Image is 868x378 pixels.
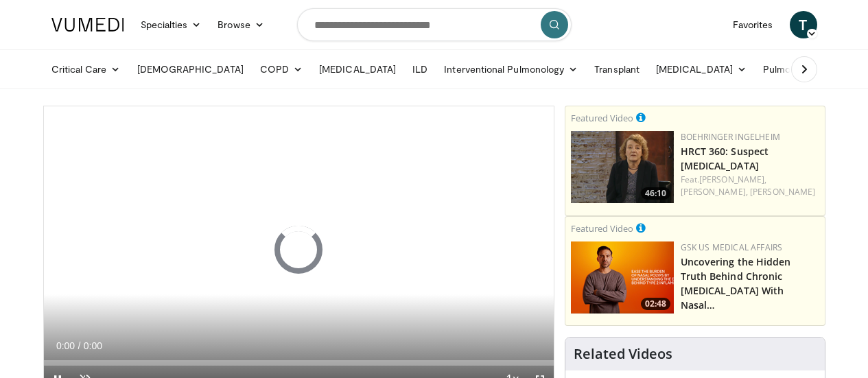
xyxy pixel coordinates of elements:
[641,187,670,200] span: 46:10
[252,56,311,83] a: COPD
[43,56,129,83] a: Critical Care
[790,11,817,38] a: T
[571,241,674,314] a: 02:48
[574,346,672,362] h4: Related Videos
[404,56,436,83] a: ILD
[699,174,766,185] a: [PERSON_NAME],
[571,112,633,124] small: Featured Video
[56,340,75,351] span: 0:00
[681,174,819,198] div: Feat.
[297,8,572,41] input: Search topics, interventions
[84,340,102,351] span: 0:00
[129,56,252,83] a: [DEMOGRAPHIC_DATA]
[725,11,782,38] a: Favorites
[44,360,554,366] div: Progress Bar
[209,11,272,38] a: Browse
[132,11,210,38] a: Specialties
[571,222,633,235] small: Featured Video
[641,298,670,310] span: 02:48
[681,145,769,172] a: HRCT 360: Suspect [MEDICAL_DATA]
[571,241,674,314] img: d04c7a51-d4f2-46f9-936f-c139d13e7fbe.png.150x105_q85_crop-smart_upscale.png
[436,56,586,83] a: Interventional Pulmonology
[681,241,783,253] a: GSK US Medical Affairs
[78,340,81,351] span: /
[681,255,791,311] a: Uncovering the Hidden Truth Behind Chronic [MEDICAL_DATA] With Nasal…
[750,186,815,198] a: [PERSON_NAME]
[311,56,404,83] a: [MEDICAL_DATA]
[571,131,674,203] img: 8340d56b-4f12-40ce-8f6a-f3da72802623.png.150x105_q85_crop-smart_upscale.png
[648,56,755,83] a: [MEDICAL_DATA]
[586,56,648,83] a: Transplant
[51,18,124,32] img: VuMedi Logo
[571,131,674,203] a: 46:10
[681,186,748,198] a: [PERSON_NAME],
[681,131,780,143] a: Boehringer Ingelheim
